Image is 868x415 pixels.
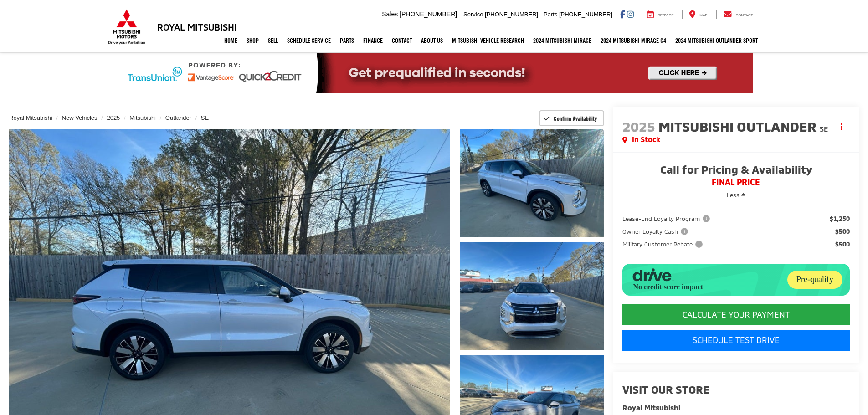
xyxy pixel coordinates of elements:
img: Mitsubishi [106,9,147,45]
span: [PHONE_NUMBER] [485,11,538,18]
a: Service [640,10,681,19]
span: Contact [735,13,753,17]
a: Finance [359,29,387,52]
span: Parts [544,11,557,18]
h3: Royal Mitsubishi [157,22,237,32]
button: Less [722,187,750,203]
span: Sales [382,10,398,18]
a: Shop [242,29,263,52]
span: Confirm Availability [554,115,597,122]
button: Military Customer Rebate [622,240,706,249]
a: Mitsubishi Vehicle Research [447,29,529,52]
span: Owner Loyalty Cash [622,227,690,236]
: CALCULATE YOUR PAYMENT [622,304,850,325]
a: Mitsubishi [129,114,156,121]
a: Home [220,29,242,52]
span: $500 [835,240,850,249]
img: 2025 Mitsubishi Outlander SE [458,128,605,238]
span: Map [699,13,707,17]
a: Schedule Test Drive [622,330,850,351]
a: Expand Photo 2 [460,242,604,350]
span: Lease-End Loyalty Program [622,214,712,223]
a: Parts: Opens in a new tab [335,29,359,52]
a: 2024 Mitsubishi Mirage [529,29,596,52]
a: 2024 Mitsubishi Mirage G4 [596,29,671,52]
a: Outlander [165,114,191,121]
span: Less [727,191,740,199]
img: 2025 Mitsubishi Outlander SE [458,241,605,351]
span: [PHONE_NUMBER] [400,10,457,18]
a: About Us [416,29,447,52]
span: $500 [835,227,850,236]
span: Mitsubishi Outlander [658,118,820,134]
a: Map [682,10,714,19]
a: 2025 [107,114,120,121]
span: $1,250 [830,214,850,223]
a: SE [201,114,209,121]
a: Royal Mitsubishi [9,114,52,121]
a: Instagram: Click to visit our Instagram page [627,10,634,18]
span: Military Customer Rebate [622,240,704,249]
span: Service [463,11,483,18]
a: Schedule Service: Opens in a new tab [282,29,335,52]
a: Expand Photo 1 [460,129,604,237]
span: SE [820,124,828,133]
a: 2024 Mitsubishi Outlander SPORT [671,29,762,52]
button: Confirm Availability [539,110,604,126]
span: Service [658,13,674,17]
button: Actions [834,118,850,134]
a: New Vehicles [62,114,98,121]
span: dropdown dots [841,123,842,130]
a: Sell [263,29,282,52]
span: In Stock [632,134,660,145]
a: Contact [716,10,760,19]
button: Owner Loyalty Cash [622,227,691,236]
span: Call for Pricing & Availability [622,164,850,178]
span: 2025 [622,118,655,134]
h2: Visit our Store [622,384,850,395]
strong: Royal Mitsubishi [622,403,680,412]
a: Facebook: Click to visit our Facebook page [620,10,625,18]
button: Lease-End Loyalty Program [622,214,713,223]
span: [PHONE_NUMBER] [559,11,612,18]
span: FINAL PRICE [622,178,850,187]
img: Quick2Credit [115,53,753,93]
a: Contact [387,29,416,52]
